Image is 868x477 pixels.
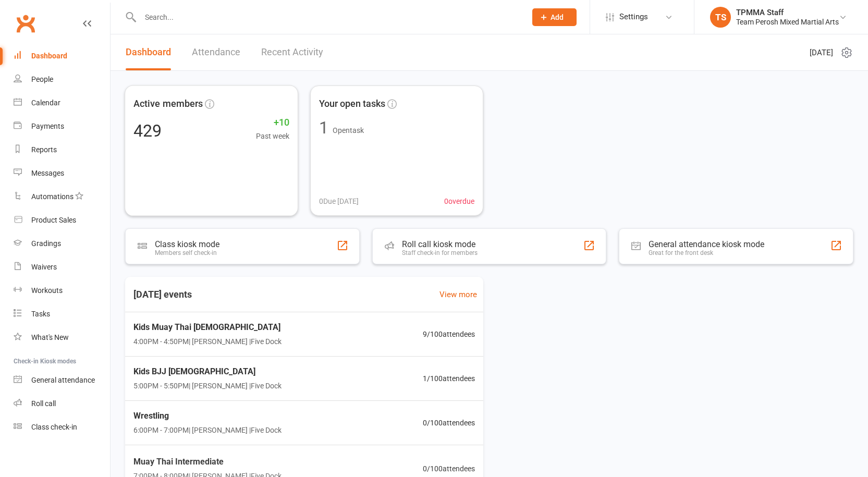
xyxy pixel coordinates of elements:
span: Wrestling [133,409,282,423]
div: 429 [133,122,162,139]
span: 0 Due [DATE] [319,195,359,207]
div: Members self check-in [155,249,219,256]
div: TS [710,7,731,28]
div: Gradings [31,239,61,248]
div: 1 [319,119,328,136]
a: Waivers [14,255,110,279]
span: 0 / 100 attendees [423,417,475,429]
div: Roll call kiosk mode [402,239,478,249]
div: Great for the front desk [649,249,764,256]
a: Calendar [14,91,110,115]
span: 0 / 100 attendees [423,462,475,474]
span: Kids Muay Thai [DEMOGRAPHIC_DATA] [133,321,282,334]
div: Workouts [31,286,63,295]
div: Product Sales [31,216,76,224]
span: Add [551,13,564,21]
h3: [DATE] events [125,285,200,304]
span: Settings [619,5,648,29]
a: Clubworx [13,10,39,36]
a: Reports [14,138,110,162]
span: 4:00PM - 4:50PM | [PERSON_NAME] | Five Dock [133,336,282,347]
div: Class check-in [31,423,77,431]
span: Kids BJJ [DEMOGRAPHIC_DATA] [133,365,282,378]
div: Roll call [31,399,56,408]
div: Messages [31,169,64,177]
div: Team Perosh Mixed Martial Arts [736,17,839,27]
a: General attendance kiosk mode [14,369,110,392]
a: Automations [14,185,110,209]
div: Automations [31,192,74,201]
input: Search... [137,10,519,25]
span: Past week [256,130,289,142]
a: Attendance [192,34,240,70]
span: [DATE] [810,46,833,59]
div: General attendance kiosk mode [649,239,764,249]
a: What's New [14,326,110,349]
div: Staff check-in for members [402,249,478,256]
span: 5:00PM - 5:50PM | [PERSON_NAME] | Five Dock [133,380,282,392]
a: Class kiosk mode [14,415,110,439]
a: Tasks [14,302,110,326]
a: Product Sales [14,209,110,232]
span: 9 / 100 attendees [423,328,475,340]
div: Calendar [31,99,60,107]
div: Payments [31,122,64,130]
div: General attendance [31,376,95,384]
div: People [31,75,53,83]
a: Dashboard [14,44,110,68]
div: Class kiosk mode [155,239,219,249]
div: Reports [31,145,57,154]
div: TPMMA Staff [736,8,839,17]
a: Roll call [14,392,110,415]
div: Dashboard [31,52,67,60]
span: Open task [333,126,364,134]
a: Recent Activity [261,34,323,70]
span: +10 [256,115,289,130]
a: People [14,68,110,91]
span: 1 / 100 attendees [423,373,475,384]
span: Muay Thai Intermediate [133,455,282,468]
a: Payments [14,115,110,138]
div: Tasks [31,310,50,318]
div: Waivers [31,263,57,271]
a: Workouts [14,279,110,302]
a: Dashboard [126,34,171,70]
a: Gradings [14,232,110,255]
span: 0 overdue [444,195,474,207]
span: Active members [133,96,203,111]
span: 6:00PM - 7:00PM | [PERSON_NAME] | Five Dock [133,424,282,436]
a: Messages [14,162,110,185]
div: What's New [31,333,69,341]
span: Your open tasks [319,96,385,112]
button: Add [532,8,577,26]
a: View more [439,288,477,301]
